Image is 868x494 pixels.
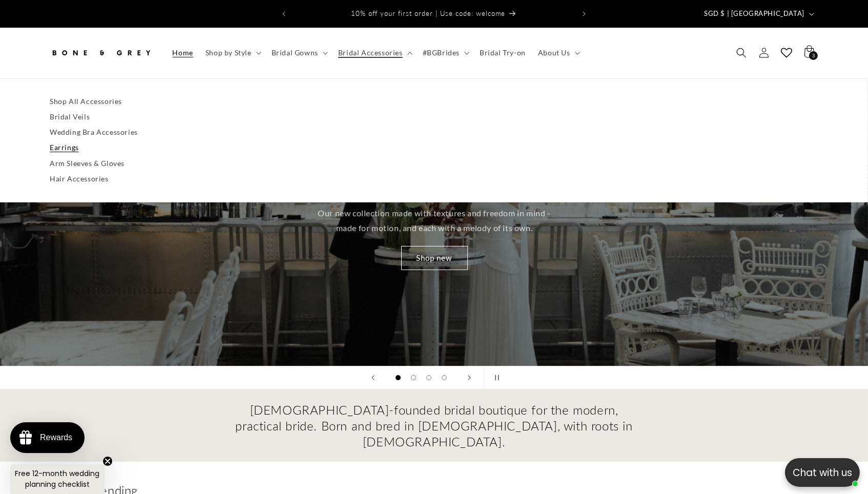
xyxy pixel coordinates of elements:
a: Arm Sleeves & Gloves [50,156,818,171]
summary: About Us [532,42,584,64]
span: SGD $ | [GEOGRAPHIC_DATA] [704,9,804,19]
span: Bridal Gowns [272,48,318,57]
span: About Us [538,48,570,57]
button: Load slide 1 of 4 [390,370,406,385]
span: 10% off your first order | Use code: welcome [351,9,505,17]
span: Free 12-month wedding planning checklist [15,468,100,489]
h2: [DEMOGRAPHIC_DATA]-founded bridal boutique for the modern, practical bride. Born and bred in [DEM... [234,402,634,450]
a: Bone and Grey Bridal [46,38,156,68]
a: Hair Accessories [50,171,818,187]
span: Home [173,48,193,57]
button: Previous slide [362,366,384,389]
summary: Bridal Gowns [265,42,332,64]
span: #BGBrides [423,48,460,57]
a: Shop new [401,246,467,270]
button: Load slide 4 of 4 [437,370,452,385]
span: Shop by Style [205,48,252,57]
button: Pause slideshow [484,366,506,389]
button: Load slide 2 of 4 [406,370,421,385]
span: Bridal Accessories [338,48,403,57]
div: Rewards [40,433,72,442]
a: Bridal Try-on [473,42,532,64]
a: Earrings [50,140,818,155]
button: SGD $ | [GEOGRAPHIC_DATA] [698,4,818,24]
button: Previous announcement [273,4,295,24]
a: Bridal Veils [50,109,818,125]
div: Free 12-month wedding planning checklistClose teaser [10,464,105,494]
summary: Search [730,42,753,64]
summary: Bridal Accessories [332,42,417,64]
span: Bridal Try-on [480,48,526,57]
button: Open chatbox [785,458,860,487]
span: 3 [812,51,815,60]
summary: Shop by Style [199,42,265,64]
button: Load slide 3 of 4 [421,370,437,385]
summary: #BGBrides [417,42,473,64]
p: Chat with us [785,465,860,480]
button: Next announcement [573,4,595,24]
a: Shop All Accessories [50,94,818,109]
p: Our new collection made with textures and freedom in mind - made for motion, and each with a melo... [313,206,556,236]
button: Next slide [458,366,481,389]
a: Wedding Bra Accessories [50,125,818,140]
button: Close teaser [102,456,113,466]
a: Home [167,42,199,64]
img: Bone and Grey Bridal [50,42,152,64]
